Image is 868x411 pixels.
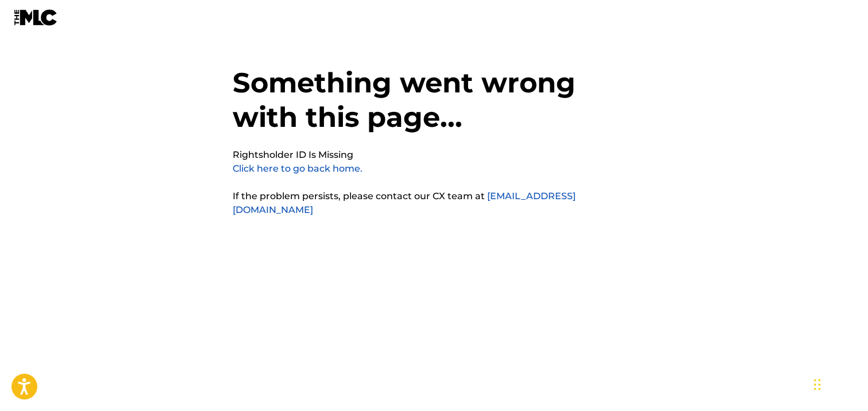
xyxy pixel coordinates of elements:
[233,163,363,174] a: Click here to go back home.
[233,189,635,217] p: If the problem persists, please contact our CX team at
[14,9,58,26] img: MLC Logo
[233,65,635,148] h1: Something went wrong with this page...
[814,367,821,402] div: Arrastrar
[811,356,868,411] iframe: Chat Widget
[233,148,354,162] pre: Rightsholder ID Is Missing
[233,191,576,215] a: [EMAIL_ADDRESS][DOMAIN_NAME]
[811,356,868,411] div: Widget de chat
